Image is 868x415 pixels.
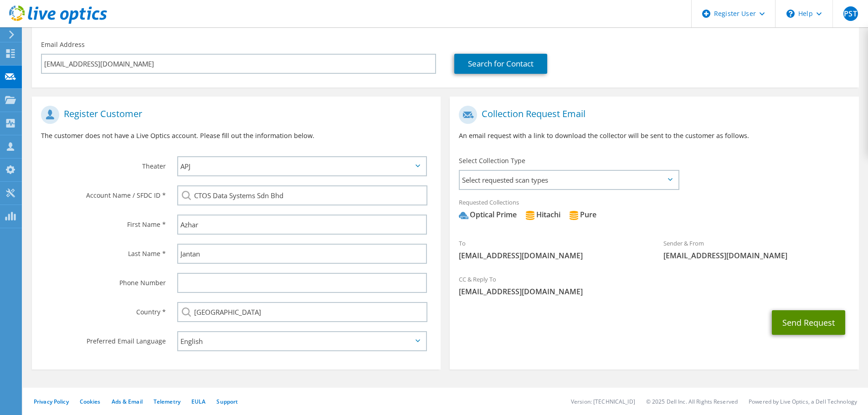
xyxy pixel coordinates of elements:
[654,234,859,265] div: Sender & From
[34,398,69,405] a: Privacy Policy
[646,398,738,405] li: © 2025 Dell Inc. All Rights Reserved
[41,185,166,200] label: Account Name / SFDC ID *
[749,398,857,405] li: Powered by Live Optics, a Dell Technology
[191,398,205,405] a: EULA
[450,234,654,265] div: To
[112,398,143,405] a: Ads & Email
[450,270,858,301] div: CC & Reply To
[459,251,645,261] span: [EMAIL_ADDRESS][DOMAIN_NAME]
[450,193,858,229] div: Requested Collections
[41,331,166,346] label: Preferred Email Language
[41,244,166,258] label: Last Name *
[571,398,635,405] li: Version: [TECHNICAL_ID]
[41,156,166,171] label: Theater
[843,6,858,21] span: PST
[569,210,596,220] div: Pure
[459,131,849,141] p: An email request with a link to download the collector will be sent to the customer as follows.
[525,210,560,220] div: Hitachi
[454,54,547,74] a: Search for Contact
[772,310,845,335] button: Send Request
[154,398,180,405] a: Telemetry
[41,106,427,124] h1: Register Customer
[41,302,166,317] label: Country *
[216,398,238,405] a: Support
[786,10,795,18] svg: \n
[459,287,849,297] span: [EMAIL_ADDRESS][DOMAIN_NAME]
[459,156,525,165] label: Select Collection Type
[459,210,517,220] div: Optical Prime
[41,131,431,141] p: The customer does not have a Live Optics account. Please fill out the information below.
[41,215,166,229] label: First Name *
[460,171,678,189] span: Select requested scan types
[41,273,166,287] label: Phone Number
[459,106,845,124] h1: Collection Request Email
[41,40,85,49] label: Email Address
[663,251,850,261] span: [EMAIL_ADDRESS][DOMAIN_NAME]
[80,398,101,405] a: Cookies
